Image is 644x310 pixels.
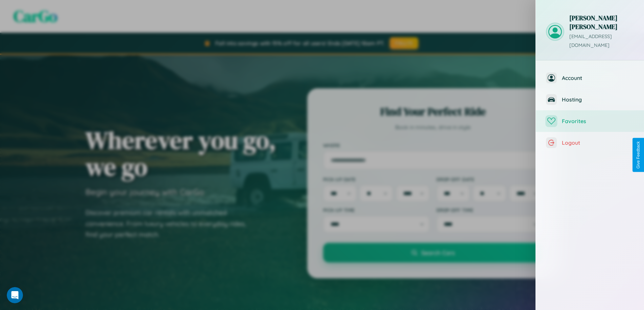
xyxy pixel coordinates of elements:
[536,67,644,89] button: Account
[536,89,644,110] button: Hosting
[636,141,641,169] div: Give Feedback
[562,96,634,103] span: Hosting
[7,287,23,303] iframe: Intercom live chat
[569,32,634,50] p: [EMAIL_ADDRESS][DOMAIN_NAME]
[536,132,644,153] button: Logout
[562,118,634,124] span: Favorites
[562,75,634,81] span: Account
[569,13,634,31] h3: [PERSON_NAME] [PERSON_NAME]
[536,110,644,132] button: Favorites
[562,139,634,146] span: Logout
